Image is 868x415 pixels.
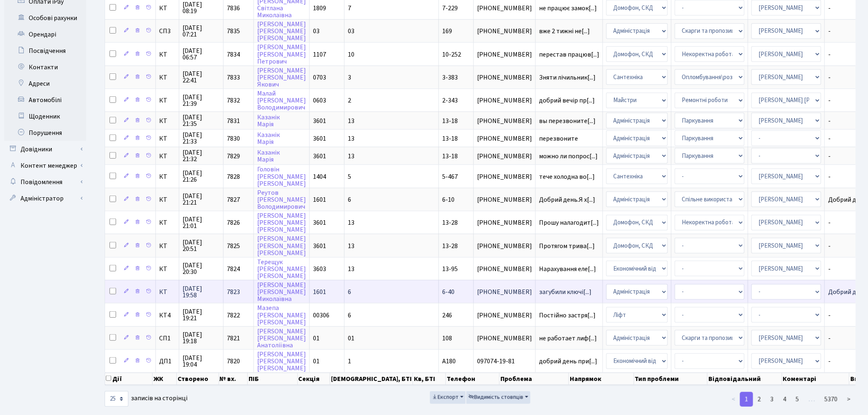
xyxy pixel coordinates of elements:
span: [PHONE_NUMBER] [477,118,532,124]
span: 7836 [227,4,240,13]
span: 169 [442,27,452,36]
span: 13-18 [442,152,458,161]
a: Порушення [4,125,86,141]
span: 1601 [313,287,326,296]
span: Зняти лічильник[...] [539,73,596,82]
span: [DATE] 21:26 [183,170,220,183]
span: 13 [348,242,354,251]
span: [PHONE_NUMBER] [477,97,532,104]
span: [DATE] 21:21 [183,193,220,206]
span: 00306 [313,311,329,320]
span: 3-383 [442,73,458,82]
span: [PHONE_NUMBER] [477,312,532,319]
a: Посвідчення [4,43,86,59]
span: 7-229 [442,4,458,13]
span: [DATE] 21:32 [183,149,220,162]
span: 01 [313,334,320,343]
span: 1107 [313,50,326,59]
button: Експорт [430,391,466,404]
span: [PHONE_NUMBER] [477,5,532,11]
span: 13-28 [442,218,458,227]
span: 7822 [227,311,240,320]
a: 2 [753,392,766,407]
span: 13-18 [442,116,458,125]
a: Автомобілі [4,92,86,108]
span: Добрий день.Я х[...] [539,195,595,204]
a: Особові рахунки [4,10,86,26]
a: [PERSON_NAME][PERSON_NAME][PERSON_NAME] [257,211,306,234]
span: КТ [159,135,176,142]
span: КТ [159,196,176,203]
span: 7821 [227,334,240,343]
th: Проблема [500,373,569,385]
span: 13 [348,265,354,274]
span: [DATE] 20:51 [183,239,220,252]
a: Орендарі [4,26,86,43]
span: 13 [348,152,354,161]
span: 13-28 [442,242,458,251]
a: Щоденник [4,108,86,125]
th: Напрямок [569,373,634,385]
span: 03 [313,27,320,36]
a: 5 [791,392,804,407]
span: [PHONE_NUMBER] [477,335,532,342]
span: 6-40 [442,287,455,296]
span: 3601 [313,218,326,227]
span: 108 [442,334,452,343]
a: Малай[PERSON_NAME]Володимирович [257,89,306,112]
span: КТ [159,5,176,11]
span: 7829 [227,152,240,161]
span: 0703 [313,73,326,82]
span: 7831 [227,116,240,125]
span: 7828 [227,172,240,181]
span: [PHONE_NUMBER] [477,51,532,58]
a: [PERSON_NAME][PERSON_NAME][PERSON_NAME] [257,350,306,373]
span: [PHONE_NUMBER] [477,289,532,295]
a: [PERSON_NAME][PERSON_NAME][PERSON_NAME] [257,235,306,258]
span: перезвоните [539,135,599,142]
a: КазанікМарія [257,148,280,164]
label: записів на сторінці [105,391,187,407]
span: Нарахування еле[...] [539,265,596,274]
span: 7835 [227,27,240,36]
span: Експорт [432,393,459,401]
span: [DATE] 07:21 [183,25,220,38]
span: 1601 [313,195,326,204]
a: Реутов[PERSON_NAME]Володимирович [257,188,306,211]
span: вже 2 тижні не[...] [539,27,590,36]
span: 7827 [227,195,240,204]
th: Секція [298,373,331,385]
span: 3 [348,73,351,82]
span: 7824 [227,265,240,274]
th: Створено [177,373,219,385]
a: Повідомлення [4,174,86,190]
a: > [842,392,856,407]
span: добрий вечір пр[...] [539,96,595,105]
span: Протягом трива[...] [539,242,595,251]
span: 2-343 [442,96,458,105]
span: [DATE] 19:21 [183,308,220,322]
th: ЖК [153,373,177,385]
span: 7834 [227,50,240,59]
a: 4 [778,392,791,407]
a: Мазепа[PERSON_NAME][PERSON_NAME] [257,304,306,327]
th: № вх. [219,373,248,385]
span: КТ [159,243,176,249]
span: СП3 [159,28,176,34]
a: Контакти [4,59,86,75]
span: 7832 [227,96,240,105]
span: А180 [442,357,456,366]
span: КТ [159,74,176,81]
a: [PERSON_NAME][PERSON_NAME][PERSON_NAME] [257,20,306,43]
span: КТ [159,289,176,295]
span: [DATE] 19:04 [183,355,220,368]
span: 2 [348,96,351,105]
a: [PERSON_NAME][PERSON_NAME]Миколаївна [257,280,306,303]
span: 7823 [227,287,240,296]
span: тече холодна во[...] [539,172,595,181]
span: [DATE] 08:19 [183,1,220,14]
span: 01 [313,357,320,366]
th: Телефон [446,373,500,385]
span: 5 [348,172,351,181]
span: КТ4 [159,312,176,319]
